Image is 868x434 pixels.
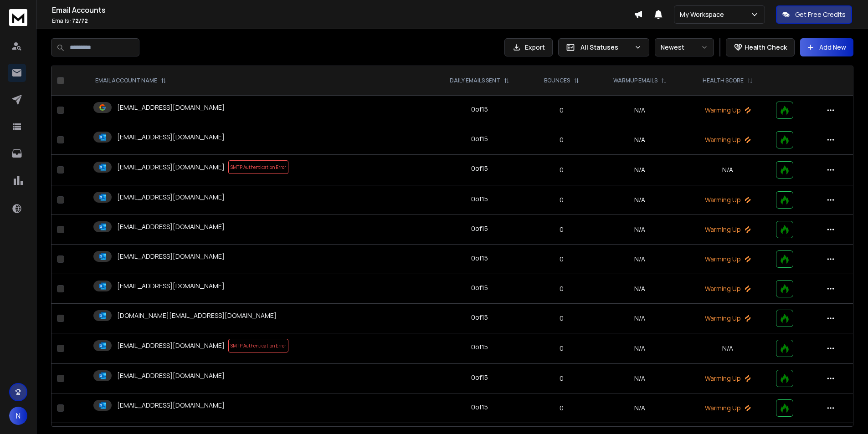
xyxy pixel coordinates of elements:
button: Newest [655,38,714,56]
div: 0 of 15 [471,254,488,263]
p: [EMAIL_ADDRESS][DOMAIN_NAME] [117,401,225,410]
p: 0 [534,106,590,115]
p: [EMAIL_ADDRESS][DOMAIN_NAME] [117,371,225,380]
td: N/A [595,245,685,274]
button: Export [504,38,553,56]
button: Get Free Credits [776,5,852,24]
div: 0 of 15 [471,164,488,173]
span: SMTP Authentication Error [228,339,288,352]
p: Warming Up [690,374,765,383]
p: [DOMAIN_NAME][EMAIL_ADDRESS][DOMAIN_NAME] [117,311,277,320]
p: Warming Up [690,106,765,115]
p: N/A [690,165,765,174]
td: N/A [595,215,685,245]
p: 0 [534,284,590,293]
p: Get Free Credits [795,10,846,19]
p: [EMAIL_ADDRESS][DOMAIN_NAME] [117,133,225,142]
button: Health Check [726,38,795,56]
p: 0 [534,314,590,323]
p: Warming Up [690,314,765,323]
button: N [9,407,27,425]
div: 0 of 15 [471,283,488,292]
p: [EMAIL_ADDRESS][DOMAIN_NAME] [117,341,225,350]
p: Warming Up [690,195,765,204]
img: logo [9,9,27,26]
p: 0 [534,225,590,234]
div: 0 of 15 [471,373,488,382]
p: [EMAIL_ADDRESS][DOMAIN_NAME] [117,163,225,172]
span: SMTP Authentication Error [228,160,288,174]
p: My Workspace [680,10,728,19]
p: 0 [534,255,590,264]
td: N/A [595,274,685,304]
div: 0 of 15 [471,403,488,412]
td: N/A [595,364,685,393]
div: 0 of 15 [471,313,488,322]
button: Add New [800,38,853,56]
p: 0 [534,165,590,174]
div: 0 of 15 [471,134,488,143]
td: N/A [595,185,685,215]
div: 0 of 15 [471,342,488,352]
p: Warming Up [690,225,765,234]
td: N/A [595,333,685,364]
p: Warming Up [690,403,765,413]
p: N/A [690,344,765,353]
p: 0 [534,403,590,413]
p: [EMAIL_ADDRESS][DOMAIN_NAME] [117,281,225,291]
div: 0 of 15 [471,194,488,204]
p: Health Check [745,43,787,52]
td: N/A [595,125,685,155]
p: Warming Up [690,284,765,293]
p: Emails : [52,17,634,25]
td: N/A [595,304,685,333]
iframe: Intercom live chat [835,403,857,424]
h1: Email Accounts [52,5,634,15]
div: EMAIL ACCOUNT NAME [95,77,166,84]
p: 0 [534,135,590,144]
p: [EMAIL_ADDRESS][DOMAIN_NAME] [117,193,225,202]
p: 0 [534,374,590,383]
span: 72 / 72 [72,17,88,25]
p: 0 [534,195,590,204]
p: 0 [534,344,590,353]
p: HEALTH SCORE [703,77,744,84]
p: [EMAIL_ADDRESS][DOMAIN_NAME] [117,252,225,261]
p: [EMAIL_ADDRESS][DOMAIN_NAME] [117,103,225,112]
p: BOUNCES [544,77,570,84]
p: All Statuses [580,43,631,52]
td: N/A [595,155,685,185]
p: Warming Up [690,255,765,264]
td: N/A [595,393,685,423]
p: [EMAIL_ADDRESS][DOMAIN_NAME] [117,222,225,231]
p: Warming Up [690,135,765,144]
div: 0 of 15 [471,105,488,114]
p: DAILY EMAILS SENT [450,77,500,84]
p: WARMUP EMAILS [613,77,657,84]
td: N/A [595,96,685,125]
div: 0 of 15 [471,224,488,233]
